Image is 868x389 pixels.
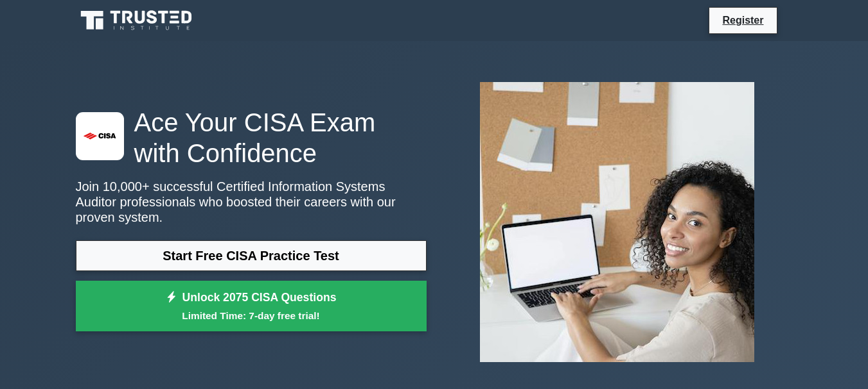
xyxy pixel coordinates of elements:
[76,240,427,271] a: Start Free CISA Practice Test
[76,281,427,332] a: Unlock 2075 CISA QuestionsLimited Time: 7-day free trial!
[76,107,427,169] h1: Ace Your CISA Exam with Confidence
[714,12,771,28] a: Register
[92,308,411,323] small: Limited Time: 7-day free trial!
[76,179,427,225] p: Join 10,000+ successful Certified Information Systems Auditor professionals who boosted their car...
